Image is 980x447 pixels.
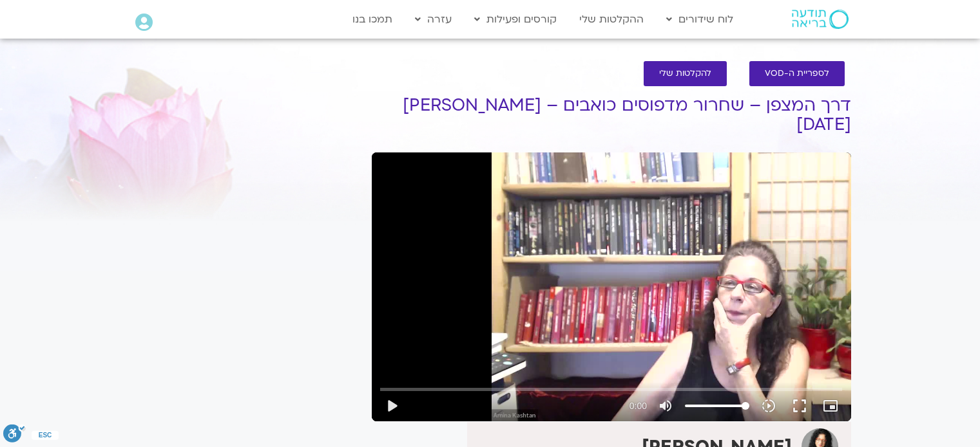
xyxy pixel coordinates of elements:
img: תודעה בריאה [792,10,849,29]
span: לספריית ה-VOD [765,69,829,78]
a: ההקלטות שלי [573,7,650,32]
h1: דרך המצפן – שחרור מדפוסים כואבים – [PERSON_NAME] [DATE] [372,96,851,134]
a: עזרה [408,7,458,32]
a: להקלטות שלי [644,61,727,86]
a: תמכו בנו [346,7,399,32]
a: לוח שידורים [660,7,740,32]
a: לספריית ה-VOD [749,61,845,86]
span: להקלטות שלי [659,69,711,78]
a: קורסים ופעילות [468,7,563,32]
